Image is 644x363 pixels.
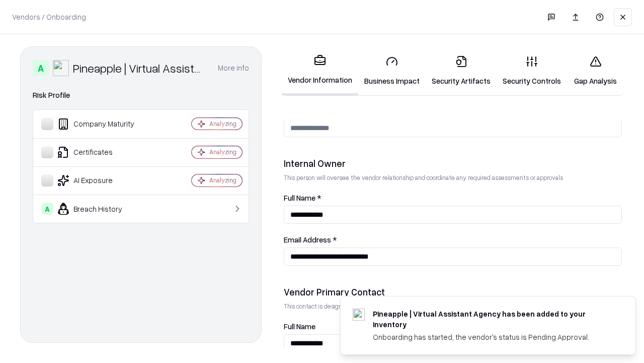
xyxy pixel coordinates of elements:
label: Email Address * [284,236,622,244]
div: Risk Profile [33,89,249,101]
div: Analyzing [209,119,236,128]
div: A [41,203,53,215]
label: Full Name * [284,194,622,202]
div: Company Maturity [41,118,162,130]
div: Pineapple | Virtual Assistant Agency [73,60,206,76]
div: Certificates [41,146,162,158]
p: Vendors / Onboarding [12,12,86,22]
a: Security Controls [497,47,567,94]
p: This person will oversee the vendor relationship and coordinate any required assessments or appro... [284,173,622,182]
div: Vendor Primary Contact [284,286,622,298]
a: Gap Analysis [567,47,624,94]
div: Onboarding has started, the vendor's status is Pending Approval. [373,332,611,342]
img: Pineapple | Virtual Assistant Agency [53,60,69,76]
button: More info [218,59,249,77]
p: This contact is designated to receive the assessment request from Shift [284,302,622,311]
a: Business Impact [358,47,426,94]
div: Internal Owner [284,157,622,169]
div: Analyzing [209,148,236,156]
a: Vendor Information [282,46,358,95]
img: trypineapple.com [353,309,365,321]
div: A [33,60,49,76]
div: Pineapple | Virtual Assistant Agency has been added to your inventory [373,309,611,330]
div: AI Exposure [41,174,162,187]
div: Breach History [41,203,162,215]
a: Security Artifacts [426,47,497,94]
div: Analyzing [209,176,236,185]
label: Full Name [284,323,622,330]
